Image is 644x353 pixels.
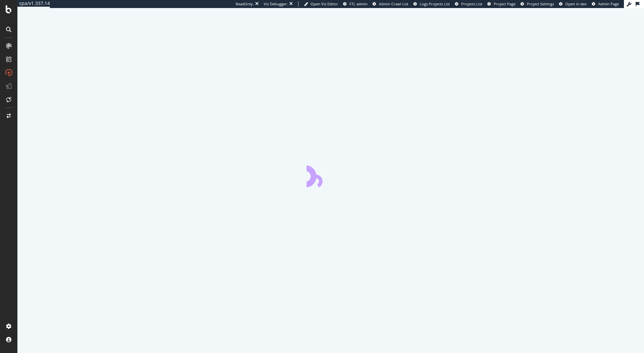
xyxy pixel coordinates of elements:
a: Open in dev [559,1,587,7]
a: Projects List [455,1,482,7]
span: Project Page [494,1,515,6]
span: Admin Page [598,1,619,6]
a: Admin Page [592,1,619,7]
a: Project Page [487,1,515,7]
a: Open Viz Editor [304,1,338,7]
div: animation [307,163,355,187]
a: Logs Projects List [413,1,450,7]
span: Open in dev [565,1,587,6]
a: Admin Crawl List [373,1,408,7]
div: Viz Debugger: [264,1,288,7]
span: Projects List [461,1,482,6]
a: FTL admin [343,1,368,7]
a: Project Settings [520,1,554,7]
span: FTL admin [349,1,368,6]
span: Logs Projects List [420,1,450,6]
span: Open Viz Editor [311,1,338,6]
span: Admin Crawl List [379,1,408,6]
span: Project Settings [527,1,554,6]
div: ReadOnly: [236,1,254,7]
